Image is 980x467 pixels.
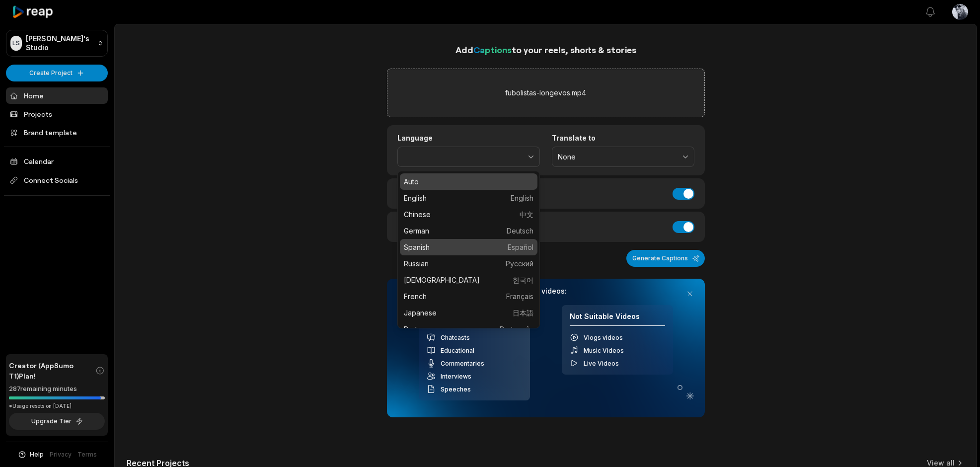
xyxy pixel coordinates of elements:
[404,258,533,269] p: Russian
[513,275,533,285] span: 한국어
[10,36,22,51] div: LS
[404,291,533,302] p: French
[419,287,673,296] h3: Our AI performs best with TALKING videos:
[506,258,533,269] span: Русский
[505,87,586,99] label: fubolistas-longevos.mp4
[441,373,471,380] span: Interviews
[6,65,108,81] button: Create Project
[9,384,105,394] div: 287 remaining minutes
[441,386,471,393] span: Speeches
[441,347,474,354] span: Educational
[6,153,108,169] a: Calendar
[6,124,108,141] a: Brand template
[404,193,533,203] p: English
[9,360,95,381] span: Creator (AppSumo T1) Plan!
[508,242,533,252] span: Español
[404,242,533,252] p: Spanish
[552,134,694,143] label: Translate to
[500,324,533,334] span: Português
[30,450,44,459] span: Help
[6,106,108,122] a: Projects
[507,226,533,236] span: Deutsch
[404,275,533,285] p: [DEMOGRAPHIC_DATA]
[584,360,619,367] span: Live Videos
[552,147,694,167] button: None
[626,250,705,267] button: Generate Captions
[520,209,533,220] span: 中文
[404,324,533,334] p: Portuguese
[6,87,108,104] a: Home
[387,43,705,57] h1: Add to your reels, shorts & stories
[404,226,533,236] p: German
[404,176,533,187] p: Auto
[473,44,512,55] span: Captions
[511,193,533,203] span: English
[570,312,665,326] h4: Not Suitable Videos
[50,450,72,459] a: Privacy
[441,334,470,341] span: Chatcasts
[77,450,97,459] a: Terms
[441,360,484,367] span: Commentaries
[26,34,93,52] p: [PERSON_NAME]'s Studio
[584,347,624,354] span: Music Videos
[404,209,533,220] p: Chinese
[397,134,540,143] label: Language
[9,413,105,430] button: Upgrade Tier
[404,308,533,318] p: Japanese
[584,334,623,341] span: Vlogs videos
[9,402,105,410] div: *Usage resets on [DATE]
[17,450,44,459] button: Help
[513,308,533,318] span: 日本語
[558,153,675,161] span: None
[506,291,533,302] span: Français
[6,171,108,189] span: Connect Socials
